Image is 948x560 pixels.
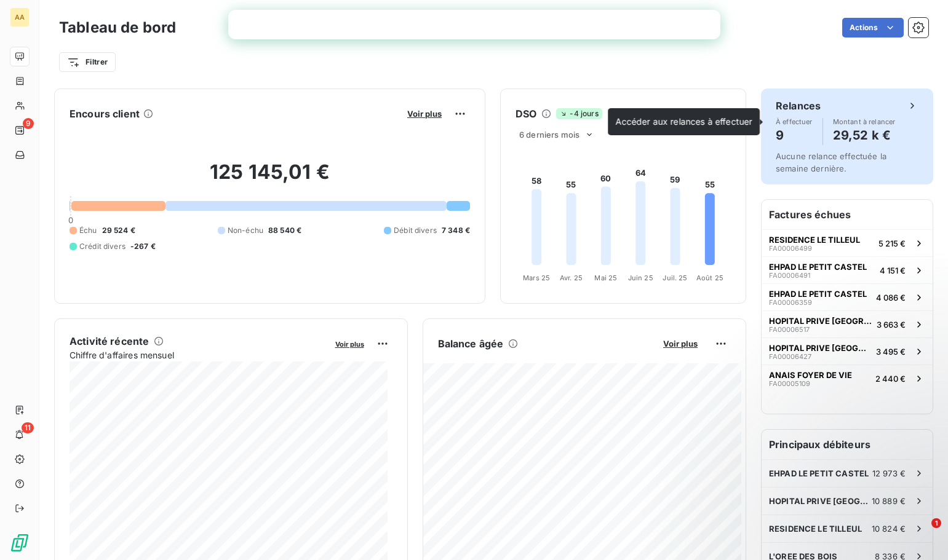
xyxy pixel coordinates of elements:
[79,241,125,252] span: Crédit divers
[906,518,936,548] iframe: Intercom live chat
[10,7,30,27] div: AA
[438,336,504,351] h6: Balance âgée
[404,108,445,119] button: Voir plus
[833,125,896,145] h4: 29,52 k €
[769,370,852,380] span: ANAIS FOYER DE VIE
[876,347,906,357] span: 3 495 €
[615,116,752,127] span: Accéder aux relances à effectuer
[762,256,933,283] button: EHPAD LE PETIT CASTELFA000064914 151 €
[762,229,933,256] button: RESIDENCE LE TILLEULFA000064995 215 €
[769,524,862,534] span: RESIDENCE LE TILLEUL
[876,293,906,302] span: 4 086 €
[776,151,886,173] span: Aucune relance effectuée la semaine dernière.
[880,266,906,275] span: 4 151 €
[523,274,550,282] tspan: Mars 25
[394,225,437,236] span: Débit divers
[442,225,470,236] span: 7 348 €
[560,274,583,282] tspan: Avr. 25
[628,274,653,282] tspan: Juin 25
[10,120,29,140] a: 9
[769,262,867,272] span: EHPAD LE PETIT CASTEL
[762,337,933,365] button: HOPITAL PRIVE [GEOGRAPHIC_DATA]FA000064273 495 €
[59,17,176,39] h3: Tableau de bord
[22,422,34,433] span: 11
[268,225,301,236] span: 88 540 €
[335,340,364,349] span: Voir plus
[769,235,860,245] span: RESIDENCE LE TILLEUL
[762,310,933,337] button: HOPITAL PRIVE [GEOGRAPHIC_DATA]FA000065173 663 €
[407,109,442,119] span: Voir plus
[59,52,116,72] button: Filtrer
[762,430,933,459] h6: Principaux débiteurs
[769,343,871,353] span: HOPITAL PRIVE [GEOGRAPHIC_DATA]
[875,374,906,384] span: 2 440 €
[70,106,140,121] h6: Encours client
[516,106,536,121] h6: DSO
[769,289,867,299] span: EHPAD LE PETIT CASTEL
[70,160,470,197] h2: 125 145,01 €
[663,339,698,349] span: Voir plus
[702,441,948,527] iframe: Intercom notifications message
[696,274,723,282] tspan: Août 25
[659,338,701,349] button: Voir plus
[872,524,906,534] span: 10 824 €
[519,130,580,140] span: 6 derniers mois
[833,118,896,125] span: Montant à relancer
[23,118,34,129] span: 9
[776,118,813,125] span: À effectuer
[663,274,687,282] tspan: Juil. 25
[332,338,368,349] button: Voir plus
[762,283,933,310] button: EHPAD LE PETIT CASTELFA000063594 086 €
[877,320,906,329] span: 3 663 €
[842,18,904,37] button: Actions
[769,245,812,252] span: FA00006499
[228,225,263,236] span: Non-échu
[769,380,810,387] span: FA00005109
[68,215,73,225] span: 0
[10,533,30,553] img: Logo LeanPay
[878,239,906,248] span: 5 215 €
[594,274,617,282] tspan: Mai 25
[931,518,941,528] span: 1
[130,241,156,252] span: -267 €
[70,349,327,361] span: Chiffre d'affaires mensuel
[769,272,810,279] span: FA00006491
[776,125,813,145] h4: 9
[769,299,812,306] span: FA00006359
[70,334,149,349] h6: Activité récente
[228,10,720,39] iframe: Intercom live chat bannière
[762,200,933,229] h6: Factures échues
[79,225,97,236] span: Échu
[769,316,872,326] span: HOPITAL PRIVE [GEOGRAPHIC_DATA]
[769,353,811,360] span: FA00006427
[102,225,135,236] span: 29 524 €
[769,326,810,333] span: FA00006517
[776,98,821,113] h6: Relances
[556,108,602,119] span: -4 jours
[762,365,933,392] button: ANAIS FOYER DE VIEFA000051092 440 €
